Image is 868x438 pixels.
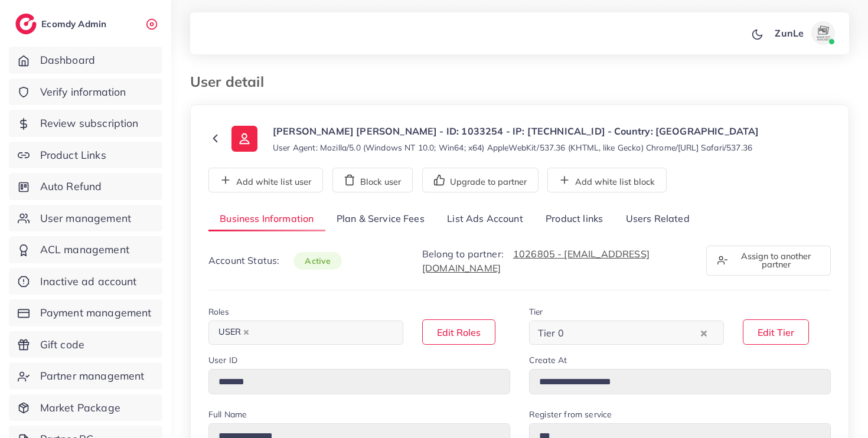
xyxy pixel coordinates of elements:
label: Tier [529,306,543,318]
button: Block user [332,168,413,192]
button: Edit Roles [422,319,495,345]
img: logo [15,14,37,34]
span: ACL management [40,242,129,257]
span: active [293,252,342,270]
div: Search for option [529,321,724,345]
h3: User detail [190,73,273,90]
h2: Ecomdy Admin [41,18,109,30]
span: Dashboard [40,53,95,68]
button: Assign to another partner [706,246,831,276]
a: Verify information [9,79,162,106]
a: Plan & Service Fees [325,207,436,232]
p: [PERSON_NAME] [PERSON_NAME] - ID: 1033254 - IP: [TECHNICAL_ID] - Country: [GEOGRAPHIC_DATA] [273,124,759,138]
p: Belong to partner: [422,247,692,275]
small: User Agent: Mozilla/5.0 (Windows NT 10.0; Win64; x64) AppleWebKit/537.36 (KHTML, like Gecko) Chro... [273,142,752,153]
a: User management [9,205,162,232]
span: Product Links [40,148,106,163]
span: Gift code [40,337,84,352]
div: Search for option [208,321,403,345]
span: Payment management [40,305,152,321]
span: User management [40,211,131,226]
span: USER [213,324,254,341]
span: Verify information [40,84,126,100]
button: Edit Tier [743,319,809,345]
p: ZunLe [775,26,804,40]
a: Gift code [9,331,162,358]
a: Dashboard [9,47,162,74]
a: Payment management [9,299,162,326]
label: Full Name [208,408,247,420]
a: logoEcomdy Admin [15,14,109,34]
a: ZunLeavatar [768,21,840,45]
a: Product Links [9,142,162,169]
a: Market Package [9,394,162,421]
a: Business Information [208,207,325,232]
button: Upgrade to partner [422,168,539,192]
input: Search for option [567,323,698,342]
span: Inactive ad account [40,274,137,289]
input: Search for option [256,323,388,342]
button: Add white list user [208,168,323,192]
a: Partner management [9,362,162,390]
a: Users Related [614,207,700,232]
a: 1026805 - [EMAIL_ADDRESS][DOMAIN_NAME] [422,248,650,274]
button: Deselect USER [243,329,249,335]
label: Create At [529,354,567,366]
a: Review subscription [9,110,162,137]
p: Account Status: [208,253,342,268]
button: Add white list block [547,168,667,192]
span: Auto Refund [40,179,102,194]
label: User ID [208,354,237,366]
a: ACL management [9,236,162,263]
button: Clear Selected [701,326,707,339]
span: Market Package [40,400,120,416]
a: Auto Refund [9,173,162,200]
span: Tier 0 [536,324,566,342]
label: Roles [208,306,229,318]
a: List Ads Account [436,207,534,232]
a: Product links [534,207,614,232]
span: Partner management [40,368,145,384]
label: Register from service [529,408,612,420]
span: Review subscription [40,116,139,131]
img: ic-user-info.36bf1079.svg [231,126,257,152]
img: avatar [811,21,835,45]
a: Inactive ad account [9,268,162,295]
